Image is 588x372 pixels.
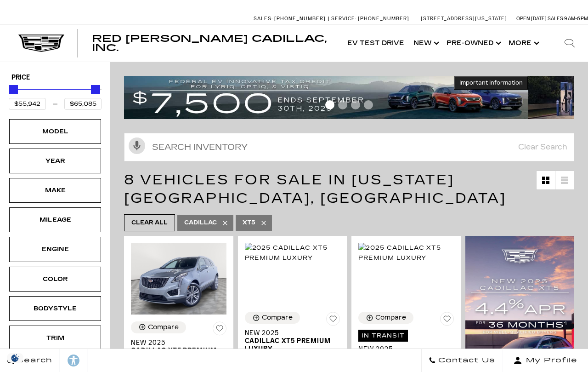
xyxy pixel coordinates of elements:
span: New 2025 [245,329,334,337]
div: Trim [32,333,78,343]
div: MakeMake [9,178,101,203]
button: Compare Vehicle [131,321,186,333]
span: My Profile [522,354,577,367]
span: XT5 [243,217,255,229]
input: Search Inventory [124,133,574,161]
div: YearYear [9,149,101,173]
span: Go to slide 2 [338,100,347,109]
input: Maximum [64,98,102,110]
button: Save Vehicle [326,312,340,329]
img: Cadillac Dark Logo with Cadillac White Text [18,34,64,52]
a: In TransitNew 2025Cadillac XT5 Premium Luxury [358,329,454,369]
div: Compare [375,314,406,322]
div: Year [32,156,78,166]
img: 2025 Cadillac XT5 Premium Luxury [131,243,226,314]
div: Make [32,185,78,195]
span: [PHONE_NUMBER] [274,16,326,22]
span: New 2025 [131,339,220,347]
a: Service: [PHONE_NUMBER] [328,16,412,21]
section: Click to Open Cookie Consent Modal [5,353,26,363]
div: EngineEngine [9,237,101,262]
span: Go to slide 4 [364,100,373,109]
img: vrp-tax-ending-august-version [124,76,528,119]
span: [PHONE_NUMBER] [358,16,409,22]
span: New 2025 [358,345,447,353]
span: Go to slide 3 [351,100,360,109]
span: Cadillac XT5 Premium Luxury [131,347,220,362]
a: New 2025Cadillac XT5 Premium Luxury [131,339,226,362]
button: More [504,25,542,62]
span: Sales: [254,16,273,22]
div: MileageMileage [9,207,101,232]
button: Compare Vehicle [358,312,413,324]
div: Minimum Price [9,85,18,94]
h5: Price [11,74,99,82]
img: 2025 Cadillac XT5 Premium Luxury [245,243,340,263]
button: Save Vehicle [213,321,226,339]
span: 8 Vehicles for Sale in [US_STATE][GEOGRAPHIC_DATA], [GEOGRAPHIC_DATA] [124,172,506,206]
a: Contact Us [421,349,503,372]
div: ModelModel [9,119,101,144]
svg: Click to toggle on voice search [129,137,145,154]
div: Bodystyle [32,303,78,314]
span: Go to slide 1 [325,100,334,109]
input: Minimum [9,98,46,110]
div: Price [9,82,102,110]
span: Red [PERSON_NAME] Cadillac, Inc. [92,33,327,53]
a: New [409,25,442,62]
span: In Transit [358,330,408,342]
span: Search [14,354,52,367]
button: Save Vehicle [440,312,454,329]
a: Red [PERSON_NAME] Cadillac, Inc. [92,34,334,52]
div: BodystyleBodystyle [9,296,101,321]
span: Service: [331,16,356,22]
img: 2025 Cadillac XT5 Premium Luxury [358,243,454,263]
span: Sales: [548,16,564,22]
span: Important Information [459,79,523,86]
img: Opt-Out Icon [5,353,26,363]
span: Clear All [131,217,168,229]
div: Color [32,274,78,284]
a: Sales: [PHONE_NUMBER] [254,16,328,21]
div: Engine [32,244,78,254]
button: Open user profile menu [503,349,588,372]
a: Pre-Owned [442,25,504,62]
span: Cadillac [184,217,217,229]
a: EV Test Drive [343,25,409,62]
span: Open [DATE] [516,16,547,22]
div: Maximum Price [91,85,100,94]
div: Model [32,126,78,137]
div: Compare [262,314,293,322]
div: Mileage [32,215,78,225]
button: Important Information [454,76,528,90]
span: Contact Us [436,354,495,367]
div: Compare [148,323,179,332]
div: ColorColor [9,267,101,292]
button: Compare Vehicle [245,312,300,324]
a: New 2025Cadillac XT5 Premium Luxury [245,329,340,353]
a: [STREET_ADDRESS][US_STATE] [421,16,507,22]
span: 9 AM-6 PM [564,16,588,22]
div: TrimTrim [9,326,101,350]
span: Cadillac XT5 Premium Luxury [245,337,334,353]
